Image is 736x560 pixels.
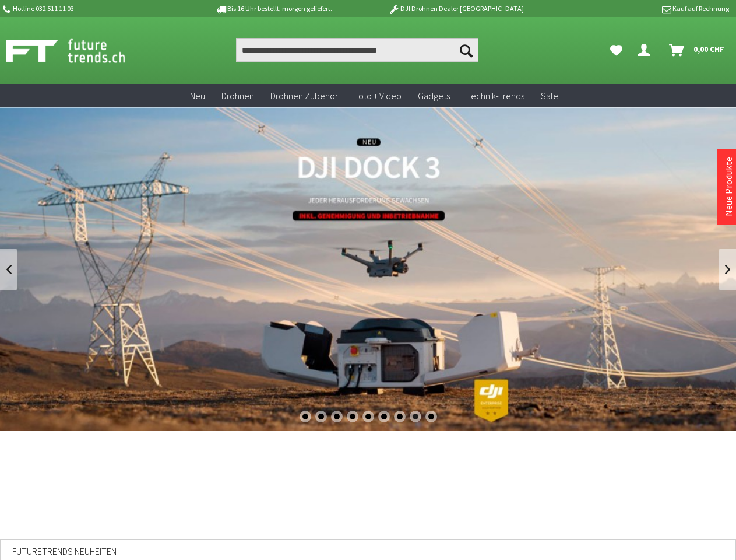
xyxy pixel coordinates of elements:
[418,90,450,101] span: Gadgets
[723,157,734,216] a: Neue Produkte
[190,90,205,101] span: Neu
[347,411,358,422] div: 4
[454,38,478,62] button: Suchen
[354,90,402,101] span: Foto + Video
[633,38,660,62] a: Dein Konto
[182,84,213,108] a: Neu
[604,38,628,62] a: Meine Favoriten
[300,411,311,422] div: 1
[262,84,346,108] a: Drohnen Zubehör
[533,84,566,108] a: Sale
[693,40,724,58] span: 0,00 CHF
[410,411,421,422] div: 8
[1,2,183,16] p: Hotline 032 511 11 03
[362,411,374,422] div: 5
[378,411,390,422] div: 6
[425,411,437,422] div: 9
[458,84,533,108] a: Technik-Trends
[547,2,729,16] p: Kauf auf Rechnung
[410,84,458,108] a: Gadgets
[466,90,524,101] span: Technik-Trends
[664,38,730,62] a: Warenkorb
[346,84,410,108] a: Foto + Video
[213,84,262,108] a: Drohnen
[221,90,254,101] span: Drohnen
[541,90,558,101] span: Sale
[270,90,338,101] span: Drohnen Zubehör
[6,36,151,65] img: Shop Futuretrends - zur Startseite wechseln
[236,38,478,62] input: Produkt, Marke, Kategorie, EAN, Artikelnummer…
[365,2,547,16] p: DJI Drohnen Dealer [GEOGRAPHIC_DATA]
[315,411,327,422] div: 2
[183,2,365,16] p: Bis 16 Uhr bestellt, morgen geliefert.
[331,411,343,422] div: 3
[394,411,406,422] div: 7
